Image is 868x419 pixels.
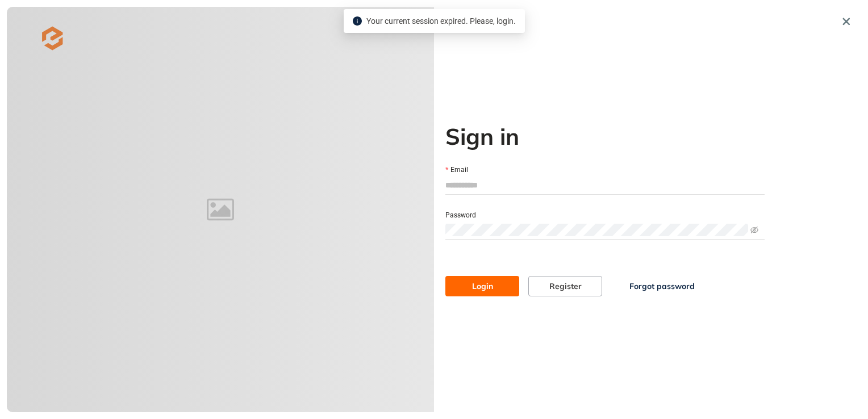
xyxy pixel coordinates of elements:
button: Login [445,276,519,296]
span: eye-invisible [750,226,758,234]
button: Forgot password [611,276,713,296]
button: Register [528,276,602,296]
input: Email [445,177,765,194]
h2: Sign in [445,123,765,150]
span: info-circle [353,16,362,26]
span: Register [549,280,582,292]
label: Email [445,165,468,175]
span: Login [472,280,493,292]
label: Password [445,210,476,221]
input: Password [445,224,748,236]
span: Forgot password [629,280,695,292]
span: Your current session expired. Please, login. [366,16,516,26]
